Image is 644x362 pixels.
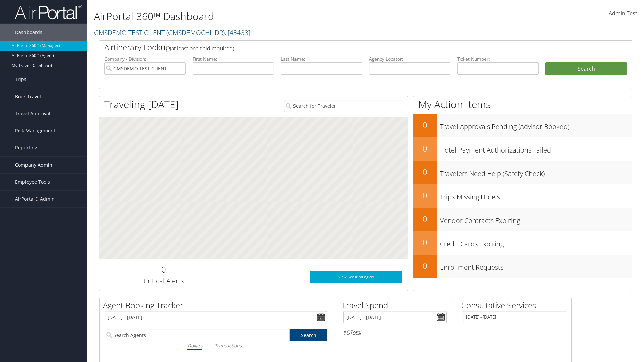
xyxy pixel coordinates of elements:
[15,105,50,122] span: Travel Approval
[15,4,82,20] img: airportal-logo.png
[545,62,627,76] button: Search
[225,28,250,37] span: , [ 43433 ]
[193,56,274,62] label: First Name:
[284,100,402,112] input: Search for Traveler
[104,42,583,53] h2: Airtinerary Lookup
[15,24,42,41] span: Dashboards
[440,166,632,178] h3: Travelers Need Help (Safety Check)
[15,139,37,156] span: Reporting
[609,3,637,24] a: Admin Test
[440,189,632,202] h3: Trips Missing Hotels
[369,56,450,62] label: Agency Locator:
[187,342,202,349] i: Dollars
[343,329,350,336] span: $0
[413,190,437,201] h2: 0
[413,137,632,161] a: 0Hotel Payment Authorizations Failed
[440,259,632,272] h3: Enrollment Requests
[440,119,632,131] h3: Travel Approvals Pending (Advisor Booked)
[413,119,437,131] h2: 0
[457,56,539,62] label: Ticket Number:
[15,88,41,105] span: Book Travel
[310,271,402,283] a: View SecurityLogic®
[413,161,632,184] a: 0Travelers Need Help (Safety Check)
[103,300,332,311] h2: Agent Booking Tracker
[413,143,437,154] h2: 0
[342,300,452,311] h2: Travel Spend
[15,71,26,88] span: Trips
[215,342,241,349] i: Transactions
[104,276,223,286] h3: Critical Alerts
[413,166,437,178] h2: 0
[290,329,327,341] a: Search
[609,10,637,17] span: Admin Test
[15,122,55,139] span: Risk Management
[15,157,52,173] span: Company Admin
[413,97,632,111] h1: My Action Items
[170,45,234,52] span: (at least one field required)
[104,264,223,275] h2: 0
[166,28,225,37] span: ( GMSDEMOCHILDR )
[413,114,632,137] a: 0Travel Approvals Pending (Advisor Booked)
[94,28,250,37] a: GMSDEMO TEST CLIENT
[15,174,50,190] span: Employee Tools
[104,97,179,111] h1: Traveling [DATE]
[413,184,632,208] a: 0Trips Missing Hotels
[104,56,186,62] label: Company - Division:
[281,56,362,62] label: Last Name:
[413,213,437,225] h2: 0
[105,329,290,341] input: Search Agents
[413,255,632,278] a: 0Enrollment Requests
[94,9,456,23] h1: AirPortal 360™ Dashboard
[343,329,447,336] h6: Total
[440,213,632,225] h3: Vendor Contracts Expiring
[105,341,327,350] div: |
[440,142,632,155] h3: Hotel Payment Authorizations Failed
[461,300,571,311] h2: Consultative Services
[15,191,55,207] span: AirPortal® Admin
[413,208,632,231] a: 0Vendor Contracts Expiring
[413,237,437,248] h2: 0
[440,236,632,249] h3: Credit Cards Expiring
[413,231,632,255] a: 0Credit Cards Expiring
[413,260,437,271] h2: 0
